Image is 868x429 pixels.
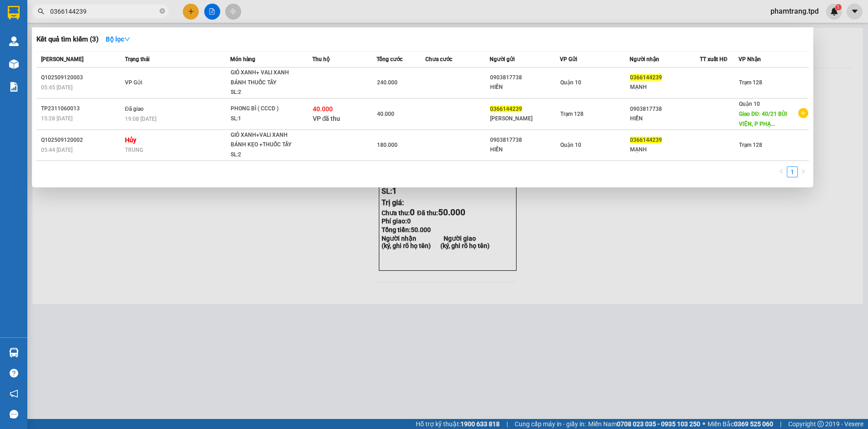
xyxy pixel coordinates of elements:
[41,73,122,83] div: Q102509120003
[8,6,20,20] img: logo-vxr
[10,410,18,419] span: message
[125,116,156,122] span: 19:08 [DATE]
[41,147,72,153] span: 05:44 [DATE]
[36,35,98,44] h3: Kết quả tìm kiếm ( 3 )
[41,84,72,91] span: 05:45 [DATE]
[490,114,559,124] div: [PERSON_NAME]
[490,56,515,62] span: Người gửi
[9,59,19,69] img: warehouse-icon
[787,167,797,177] a: 1
[560,56,577,62] span: VP Gửi
[739,101,760,107] span: Quận 10
[125,147,143,153] span: TRUNG
[231,88,299,98] div: SL: 2
[125,136,136,144] strong: Hủy
[377,142,398,148] span: 180.000
[630,114,699,124] div: HIỀN
[106,36,130,43] strong: Bộ lọc
[125,106,144,112] span: Đã giao
[41,115,72,122] span: 15:28 [DATE]
[10,389,18,398] span: notification
[560,79,581,86] span: Quận 10
[630,104,699,114] div: 0903817738
[700,56,728,62] span: TT xuất HĐ
[98,32,138,47] button: Bộ lọcdown
[490,83,559,92] div: HIỀN
[230,56,255,62] span: Món hàng
[490,145,559,155] div: HIỀN
[630,74,662,81] span: 0366144239
[41,135,122,145] div: Q102509120002
[10,369,18,377] span: question-circle
[739,142,762,148] span: Trạm 128
[490,135,559,145] div: 0903817738
[490,106,522,112] span: 0366144239
[313,115,341,122] span: VP đã thu
[787,166,798,177] li: 1
[776,166,787,177] li: Previous Page
[231,150,299,160] div: SL: 2
[776,166,787,177] button: left
[779,169,784,174] span: left
[798,166,809,177] button: right
[377,79,398,86] span: 240.000
[798,166,809,177] li: Next Page
[38,8,44,15] span: search
[313,105,333,113] span: 40.000
[630,56,659,62] span: Người nhận
[9,348,19,357] img: warehouse-icon
[630,145,699,155] div: MẠNH
[41,104,122,114] div: TP2311060013
[124,36,130,42] span: down
[630,137,662,143] span: 0366144239
[160,8,165,14] span: close-circle
[490,73,559,83] div: 0903817738
[50,6,158,16] input: Tìm tên, số ĐT hoặc mã đơn
[125,79,142,86] span: VP Gửi
[9,36,19,46] img: warehouse-icon
[125,56,150,62] span: Trạng thái
[560,142,581,148] span: Quận 10
[739,56,761,62] span: VP Nhận
[630,83,699,92] div: MẠNH
[160,7,165,16] span: close-circle
[377,56,403,62] span: Tổng cước
[231,130,299,150] div: GIỎ XANH+VALI XANH BÁNH KẸO +THUỐC TÂY
[560,111,584,117] span: Trạm 128
[798,108,808,118] span: plus-circle
[231,104,299,114] div: PHONG BÌ ( CCCD )
[312,56,330,62] span: Thu hộ
[9,82,19,92] img: solution-icon
[801,169,806,174] span: right
[739,111,787,127] span: Giao DĐ: 40/21 BÙI VIỆN, P PHẠ...
[739,79,762,86] span: Trạm 128
[425,56,452,62] span: Chưa cước
[231,68,299,88] div: GIỎ XANH+ VALI XANH BÁNH THUỐC TÂY
[377,111,394,117] span: 40.000
[231,114,299,124] div: SL: 1
[41,56,83,62] span: [PERSON_NAME]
